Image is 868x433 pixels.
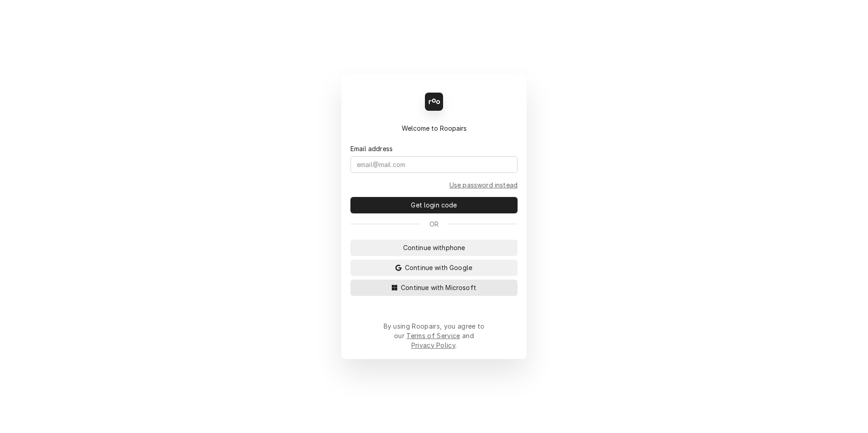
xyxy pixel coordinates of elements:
div: Welcome to Roopairs [350,123,518,133]
button: Continue with Google [350,260,518,276]
button: Continue with Microsoft [350,280,518,296]
a: Terms of Service [406,332,460,340]
label: Email address [350,144,393,153]
div: Or [350,219,518,229]
div: By using Roopairs, you agree to our and . [383,321,485,350]
a: Go to Email and password form [449,180,518,190]
button: Continue withphone [350,240,518,256]
span: Continue with phone [401,243,467,252]
span: Get login code [409,200,459,210]
a: Privacy Policy [411,341,455,349]
span: Continue with Microsoft [399,283,478,292]
input: email@mail.com [350,156,518,173]
button: Get login code [350,197,518,213]
span: Continue with Google [403,263,474,272]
